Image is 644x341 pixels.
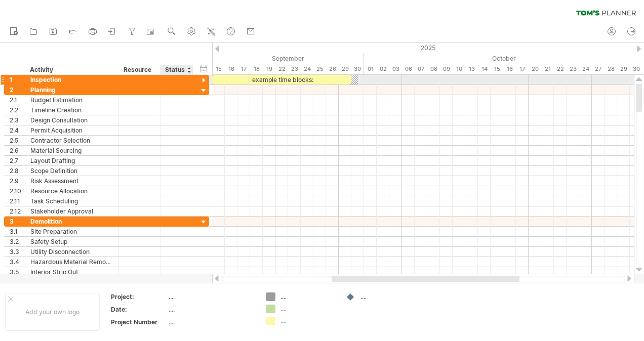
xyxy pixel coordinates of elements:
[111,318,167,326] div: Project Number
[124,65,154,75] div: Resource
[630,64,642,74] div: Thursday, 30 October 2025
[86,53,364,64] div: September 2025
[10,196,25,206] div: 2.11
[10,166,25,176] div: 2.8
[516,64,529,74] div: Friday, 17 October 2025
[10,237,25,246] div: 3.2
[30,217,113,226] div: Demolition
[10,85,25,95] div: 2
[440,64,453,74] div: Thursday, 9 October 2025
[10,257,25,267] div: 3.4
[30,136,113,145] div: Contractor Selection
[30,146,113,155] div: Material Sourcing
[30,156,113,165] div: Layout Drafting
[554,64,567,74] div: Wednesday, 22 October 2025
[364,64,377,74] div: Wednesday, 1 October 2025
[212,75,351,84] div: example time blocks:
[465,64,478,74] div: Monday, 13 October 2025
[389,64,402,74] div: Friday, 3 October 2025
[30,95,113,105] div: Budget Estimation
[111,305,167,314] div: Date:
[567,64,579,74] div: Thursday, 23 October 2025
[313,64,326,74] div: Thursday, 25 September 2025
[30,75,113,84] div: Inspection
[491,64,503,74] div: Wednesday, 15 October 2025
[30,115,113,125] div: Design Consultation
[351,64,364,74] div: Tuesday, 30 September 2025
[30,247,113,257] div: Utility Disconnection
[237,64,250,74] div: Wednesday, 17 September 2025
[5,293,100,331] div: Add your own logo
[360,292,416,301] div: ....
[10,247,25,257] div: 3.3
[275,64,288,74] div: Monday, 22 September 2025
[30,257,113,267] div: Hazardous Material Removal
[30,65,113,75] div: Activity
[30,125,113,135] div: Permit Acquisition
[427,64,440,74] div: Wednesday, 8 October 2025
[592,64,605,74] div: Monday, 27 October 2025
[415,64,427,74] div: Tuesday, 7 October 2025
[541,64,554,74] div: Tuesday, 21 October 2025
[10,146,25,155] div: 2.6
[10,75,25,84] div: 1
[169,292,254,301] div: ....
[30,237,113,246] div: Safety Setup
[10,176,25,186] div: 2.9
[280,305,336,313] div: ....
[263,64,275,74] div: Friday, 19 September 2025
[478,64,491,74] div: Tuesday, 14 October 2025
[30,186,113,196] div: Resource Allocation
[579,64,592,74] div: Friday, 24 October 2025
[225,64,237,74] div: Tuesday, 16 September 2025
[169,305,254,314] div: ....
[377,64,389,74] div: Thursday, 2 October 2025
[301,64,313,74] div: Wednesday, 24 September 2025
[326,64,339,74] div: Friday, 26 September 2025
[339,64,351,74] div: Monday, 29 September 2025
[10,227,25,236] div: 3.1
[10,267,25,277] div: 3.5
[10,95,25,105] div: 2.1
[30,85,113,95] div: Planning
[288,64,301,74] div: Tuesday, 23 September 2025
[30,105,113,115] div: Timeline Creation
[10,156,25,165] div: 2.7
[10,206,25,216] div: 2.12
[453,64,465,74] div: Friday, 10 October 2025
[605,64,617,74] div: Tuesday, 28 October 2025
[617,64,630,74] div: Wednesday, 29 October 2025
[10,136,25,145] div: 2.5
[169,318,254,326] div: ....
[30,196,113,206] div: Task Scheduling
[280,317,336,325] div: ....
[10,115,25,125] div: 2.3
[402,64,415,74] div: Monday, 6 October 2025
[30,166,113,176] div: Scope Definition
[30,206,113,216] div: Stakeholder Approval
[10,105,25,115] div: 2.2
[111,292,167,301] div: Project:
[280,292,336,301] div: ....
[165,65,187,75] div: Status
[503,64,516,74] div: Thursday, 16 October 2025
[30,227,113,236] div: Site Preparation
[250,64,263,74] div: Thursday, 18 September 2025
[10,125,25,135] div: 2.4
[30,267,113,277] div: Interior Strip Out
[30,176,113,186] div: Risk Assessment
[529,64,541,74] div: Monday, 20 October 2025
[10,186,25,196] div: 2.10
[10,217,25,226] div: 3
[212,64,225,74] div: Monday, 15 September 2025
